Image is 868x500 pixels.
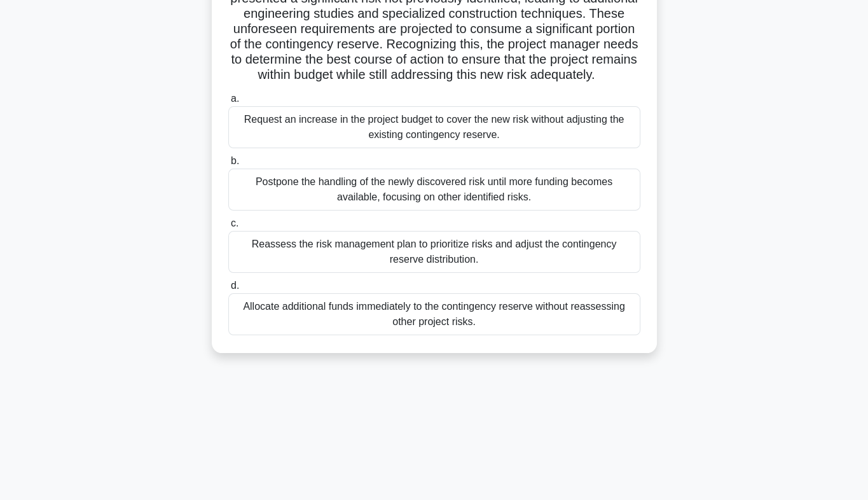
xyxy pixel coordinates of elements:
[231,93,239,104] span: a.
[228,231,640,273] div: Reassess the risk management plan to prioritize risks and adjust the contingency reserve distribu...
[228,169,640,211] div: Postpone the handling of the newly discovered risk until more funding becomes available, focusing...
[228,293,640,335] div: Allocate additional funds immediately to the contingency reserve without reassessing other projec...
[228,106,640,148] div: Request an increase in the project budget to cover the new risk without adjusting the existing co...
[231,155,239,166] span: b.
[231,218,238,228] span: c.
[231,280,239,291] span: d.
